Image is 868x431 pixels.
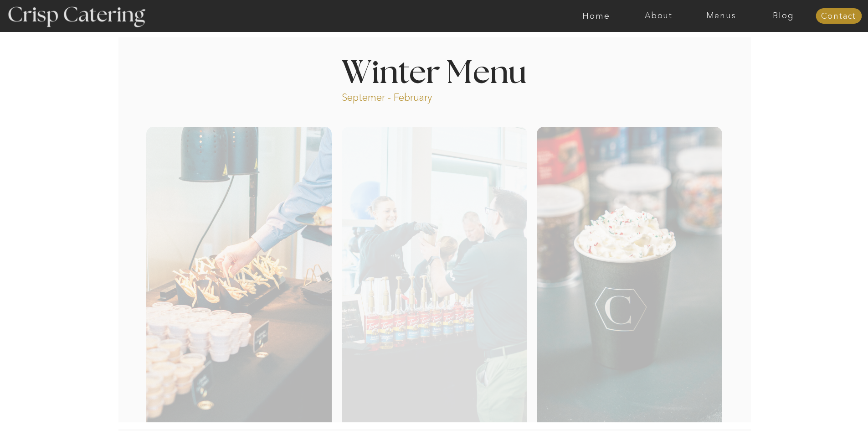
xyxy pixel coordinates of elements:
[627,11,690,21] a: About
[565,11,627,21] a: Home
[308,57,561,84] h1: Winter Menu
[342,91,467,101] p: Septemer - February
[816,12,862,21] a: Contact
[752,11,815,21] a: Blog
[690,11,752,21] a: Menus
